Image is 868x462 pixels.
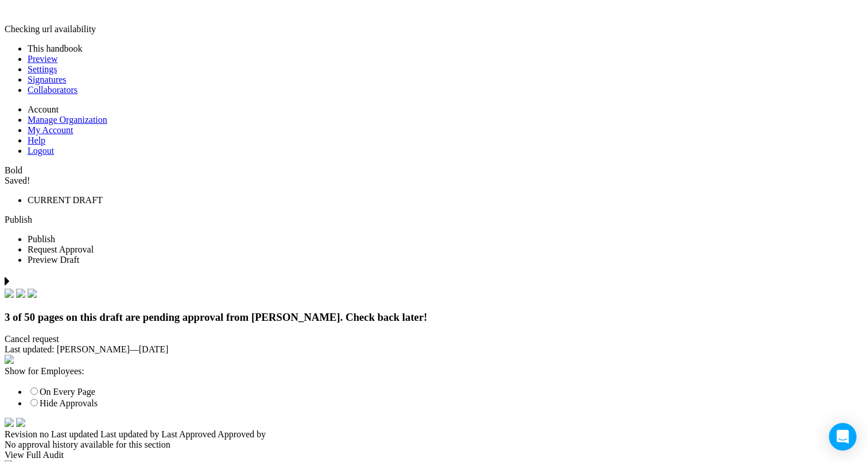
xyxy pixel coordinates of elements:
input: On Every Page [30,387,38,395]
span: Publish [28,234,55,244]
a: Preview [28,54,57,64]
span: Saved! [5,176,30,185]
span: Last Approved [161,429,216,439]
span: Show for Employees: [5,366,84,376]
span: CURRENT DRAFT [28,195,103,205]
span: Request Approval [28,244,94,254]
img: check.svg [16,289,25,298]
span: 3 of 50 pages [5,311,63,323]
img: time.svg [5,418,14,427]
li: This handbook [28,44,863,54]
span: Checking url availability [5,24,96,34]
li: Account [28,104,863,115]
span: Preview Draft [28,255,79,265]
span: Last updated [51,429,98,439]
div: Open Intercom Messenger [829,423,857,451]
span: Bold [5,165,22,175]
a: Settings [28,64,57,74]
span: No approval history available for this section [5,440,170,449]
a: Collaborators [28,85,77,95]
span: on this draft are pending approval from [PERSON_NAME]. Check back later! [66,311,427,323]
a: Help [28,135,45,145]
span: Revision no [5,429,49,439]
a: Publish [5,215,32,224]
img: check.svg [28,289,37,298]
span: Approved by [218,429,266,439]
a: Logout [28,146,54,156]
img: eye_approvals.svg [5,355,14,364]
a: Signatures [28,75,67,84]
div: View Full Audit [5,450,863,460]
div: — [5,344,863,355]
span: Last updated: [5,344,55,354]
span: Last updated by [100,429,159,439]
span: [PERSON_NAME] [57,344,130,354]
label: Hide Approvals [28,398,98,408]
img: arrow-down-white.svg [16,418,25,427]
a: Manage Organization [28,115,107,125]
img: check.svg [5,289,14,298]
label: On Every Page [28,387,95,397]
span: Cancel request [5,334,59,344]
span: [DATE] [139,344,169,354]
input: Hide Approvals [30,399,38,406]
a: My Account [28,125,73,135]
